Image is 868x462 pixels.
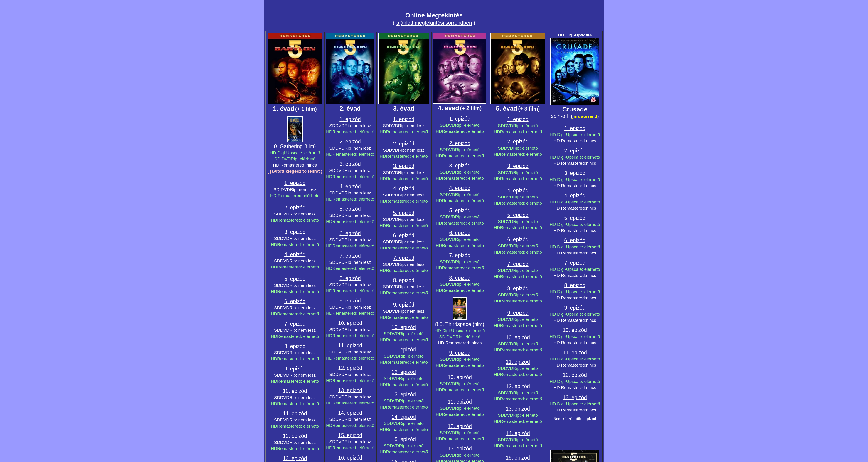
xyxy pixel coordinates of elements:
span: 1. epizód [564,125,585,131]
a: 1. epizód [393,116,414,122]
span: DVDRip: elérhető [504,170,538,175]
a: 3. epizód [284,231,305,235]
a: 5. epizód [339,208,361,211]
a: 6. epizód [339,232,361,236]
span: DVDRip: elérhető [504,123,538,128]
span: 7. epizód [507,261,528,267]
span: DVDRip: nem lesz [335,213,371,218]
span: 9. epizód [449,350,470,356]
span: 15. epizód [338,432,362,438]
a: 10. epizód [392,324,416,330]
a: 5. epizód [507,212,528,218]
span: nincs [586,206,596,210]
span: 12. epizód [506,383,530,389]
span: HD [380,154,386,159]
a: 6. epizód [284,300,305,304]
span: SD [383,217,389,222]
span: HD [326,219,332,224]
span: Remastered: elérhető [332,197,374,201]
span: 8. epizód [284,343,305,349]
span: nincs [586,161,596,166]
span: SD [440,147,446,152]
span: DVDRip: nem lesz [389,148,425,152]
a: 7. epizód [449,252,470,258]
span: Remastered: elérhető [386,199,428,203]
a: 13. epizód [506,406,530,412]
span: HD [494,129,500,134]
a: 15. epizód [506,455,530,461]
span: SD DVDRip: elérhető [274,157,315,161]
span: SD [329,168,335,173]
span: 12. epizód [448,423,472,429]
span: elérhető [584,200,600,204]
span: nincs [586,183,596,188]
a: 11. epizód [392,347,416,353]
a: 2. epizód [393,141,414,147]
a: 10. epizód [283,390,307,394]
a: 12. epizód [392,369,416,375]
span: Remastered: elérhető [442,129,484,134]
span: 13. epizód [563,394,587,400]
span: 2. epizód [507,139,528,145]
span: : [582,177,583,182]
span: 5. epizód [284,276,305,282]
span: Remastered: elérhető [332,174,374,179]
a: 8,5. Thirdspace (film) [435,321,484,327]
span: SD [498,195,504,199]
a: 6. epizód [393,232,414,238]
a: 10. epizód [563,328,587,333]
span: 9. epizód [393,302,414,308]
span: 8. epizód [449,275,470,281]
a: 13. epizód [283,457,307,461]
span: HD [494,176,500,181]
a: 4. epizód [507,188,528,194]
span: SD [329,123,335,128]
span: 11. epizód [506,359,530,365]
a: 10. epizód [448,374,472,380]
a: 7. epizód [564,261,585,266]
span: elérhető [304,150,320,155]
span: Remastered: elérhető [277,218,319,223]
a: 8. epizód [507,285,528,291]
span: SD [329,213,335,218]
span: SD [440,215,446,219]
a: 4. epizód [393,186,414,191]
span: DVDRip: nem lesz [389,217,425,222]
span: 13. epizód [392,392,416,397]
span: 6. epizód [284,298,305,304]
a: 3. epizód [564,171,585,176]
a: 2. epizód [284,206,305,210]
a: 0. Gathering (film) [274,143,316,149]
span: Remastered: elérhető [442,153,484,158]
span: 16. epizód [338,455,362,461]
span: 13. epizód [283,455,307,461]
span: 1. epizód [284,180,305,186]
span: (+ 1 film) [295,106,317,112]
span: elérhető [584,177,600,182]
a: 1. epizód [507,116,528,122]
span: DVDRip: nem lesz [280,212,316,216]
span: 5. epizód [449,208,470,213]
span: 4. epizód [449,185,470,191]
span: 6. epizód [339,230,361,236]
span: 6. epizód [449,230,470,236]
a: jms sorrend [572,114,597,119]
span: 2. epizód [564,148,585,154]
span: 6. epizód [564,237,585,243]
a: 12. epizód [338,367,362,370]
span: (+ 3 film) [518,106,540,112]
span: HD [326,197,332,201]
span: 1. epizód [449,116,470,122]
span: Remastered: elérhető [500,201,542,206]
a: 8. epizód [339,277,361,281]
a: 11. epizód [283,412,307,416]
span: Online Megtekintés [405,12,463,19]
span: DVDRip: nem lesz [335,123,371,128]
a: 9. epizód [507,310,528,316]
a: 5. epizód [393,210,414,216]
